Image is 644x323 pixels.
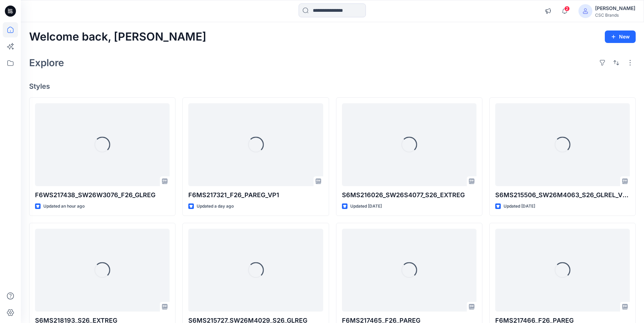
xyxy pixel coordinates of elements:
[29,30,206,43] h2: Welcome back, [PERSON_NAME]
[595,4,635,12] div: [PERSON_NAME]
[29,82,636,90] h4: Styles
[29,57,64,68] h2: Explore
[583,8,588,14] svg: avatar
[564,6,570,11] span: 2
[495,190,630,200] p: S6MS215506_SW26M4063_S26_GLREL_VFA
[188,190,323,200] p: F6MS217321_F26_PAREG_VP1
[197,203,234,210] p: Updated a day ago
[35,190,170,200] p: F6WS217438_SW26W3076_F26_GLREG
[504,203,535,210] p: Updated [DATE]
[595,12,635,18] div: CSC Brands
[605,30,636,43] button: New
[43,203,85,210] p: Updated an hour ago
[350,203,382,210] p: Updated [DATE]
[342,190,476,200] p: S6MS216026_SW26S4077_S26_EXTREG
